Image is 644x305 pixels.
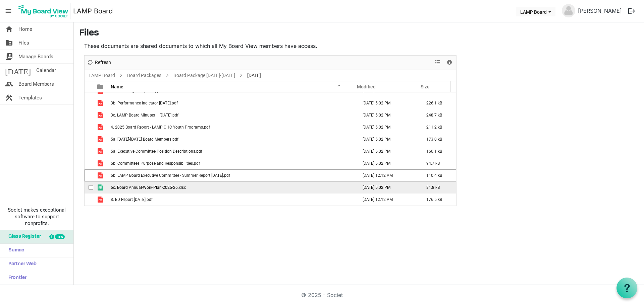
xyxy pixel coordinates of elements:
[109,109,356,121] td: 3c. LAMP Board Minutes – June 19th, 2025.pdf is template cell column header Name
[109,133,356,145] td: 5a. 2025-2026 Board Members.pdf is template cell column header Name
[109,121,356,133] td: 4. 2025 Board Report - LAMP CHC Youth Programs.pdf is template cell column header Name
[85,194,93,206] td: checkbox
[85,56,113,70] div: Refresh
[85,181,93,194] td: checkbox
[16,3,70,19] img: My Board View Logo
[419,133,456,145] td: 173.0 kB is template cell column header Size
[55,234,65,239] div: new
[109,181,356,194] td: 6c. Board Annual-Work-Plan-2025-26.xlsx is template cell column header Name
[111,173,230,178] span: 6b. LAMP Board Executive Committee - Summer Report [DATE].pdf
[5,36,13,50] span: folder_shared
[5,64,31,77] span: [DATE]
[5,271,26,285] span: Frontier
[85,169,93,181] td: checkbox
[85,121,93,133] td: checkbox
[84,42,457,50] p: These documents are shared documents to which all My Board View members have access.
[85,157,93,169] td: checkbox
[85,133,93,145] td: checkbox
[2,5,15,17] span: menu
[87,71,116,80] a: LAMP Board
[575,4,625,17] a: [PERSON_NAME]
[5,50,13,63] span: switch_account
[111,89,163,93] span: 3a. Board Agenda [DATE].pdf
[5,244,24,257] span: Sumac
[93,145,109,157] td: is template cell column header type
[445,58,454,67] button: Details
[246,71,262,80] span: [DATE]
[111,185,186,190] span: 6c. Board Annual-Work-Plan-2025-26.xlsx
[421,84,430,89] span: Size
[93,194,109,206] td: is template cell column header type
[18,36,29,50] span: Files
[356,97,419,109] td: October 09, 2025 5:02 PM column header Modified
[18,50,53,63] span: Manage Boards
[172,71,236,80] a: Board Package [DATE]-[DATE]
[434,58,442,67] button: View dropdownbutton
[419,169,456,181] td: 110.4 kB is template cell column header Size
[93,169,109,181] td: is template cell column header type
[356,169,419,181] td: October 11, 2025 12:12 AM column header Modified
[16,3,73,19] a: My Board View Logo
[111,137,178,142] span: 5a. [DATE]-[DATE] Board Members.pdf
[111,149,202,154] span: 5a. Executive Committee Position Descriptions.pdf
[301,292,343,298] a: © 2025 - Societ
[419,97,456,109] td: 226.1 kB is template cell column header Size
[419,181,456,194] td: 81.8 kB is template cell column header Size
[94,58,112,67] span: Refresh
[18,91,42,104] span: Templates
[356,194,419,206] td: October 11, 2025 12:12 AM column header Modified
[5,230,41,243] span: Glass Register
[5,22,13,36] span: home
[5,91,13,104] span: construction
[419,145,456,157] td: 160.1 kB is template cell column header Size
[356,109,419,121] td: October 09, 2025 5:02 PM column header Modified
[93,109,109,121] td: is template cell column header type
[93,181,109,194] td: is template cell column header type
[419,157,456,169] td: 94.7 kB is template cell column header Size
[111,161,200,166] span: 5b. Committees Purpose and Responsibilities.pdf
[111,101,178,105] span: 3b. Performance Indicator [DATE].pdf
[79,28,639,39] h3: Files
[5,77,13,91] span: people
[111,113,178,118] span: 3c. LAMP Board Minutes – [DATE].pdf
[5,257,37,271] span: Partner Web
[85,109,93,121] td: checkbox
[562,4,575,17] img: no-profile-picture.svg
[36,64,56,77] span: Calendar
[93,121,109,133] td: is template cell column header type
[18,22,32,36] span: Home
[109,97,356,109] td: 3b. Performance Indicator October 2025.pdf is template cell column header Name
[109,194,356,206] td: 8. ED Report October 2025.pdf is template cell column header Name
[356,145,419,157] td: October 09, 2025 5:02 PM column header Modified
[625,4,639,18] button: logout
[356,133,419,145] td: October 09, 2025 5:02 PM column header Modified
[109,157,356,169] td: 5b. Committees Purpose and Responsibilities.pdf is template cell column header Name
[85,97,93,109] td: checkbox
[432,56,444,70] div: View
[356,121,419,133] td: October 09, 2025 5:02 PM column header Modified
[516,7,555,16] button: LAMP Board dropdownbutton
[111,197,153,202] span: 8. ED Report [DATE].pdf
[111,125,210,130] span: 4. 2025 Board Report - LAMP CHC Youth Programs.pdf
[419,194,456,206] td: 176.5 kB is template cell column header Size
[444,56,455,70] div: Details
[111,84,123,89] span: Name
[86,58,112,67] button: Refresh
[357,84,376,89] span: Modified
[3,207,70,227] span: Societ makes exceptional software to support nonprofits.
[356,181,419,194] td: October 09, 2025 5:02 PM column header Modified
[126,71,163,80] a: Board Packages
[93,133,109,145] td: is template cell column header type
[93,157,109,169] td: is template cell column header type
[419,109,456,121] td: 248.7 kB is template cell column header Size
[18,77,54,91] span: Board Members
[356,157,419,169] td: October 09, 2025 5:02 PM column header Modified
[93,97,109,109] td: is template cell column header type
[419,121,456,133] td: 211.2 kB is template cell column header Size
[85,145,93,157] td: checkbox
[109,145,356,157] td: 5a. Executive Committee Position Descriptions.pdf is template cell column header Name
[109,169,356,181] td: 6b. LAMP Board Executive Committee - Summer Report October 2025.pdf is template cell column heade...
[73,4,113,18] a: LAMP Board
